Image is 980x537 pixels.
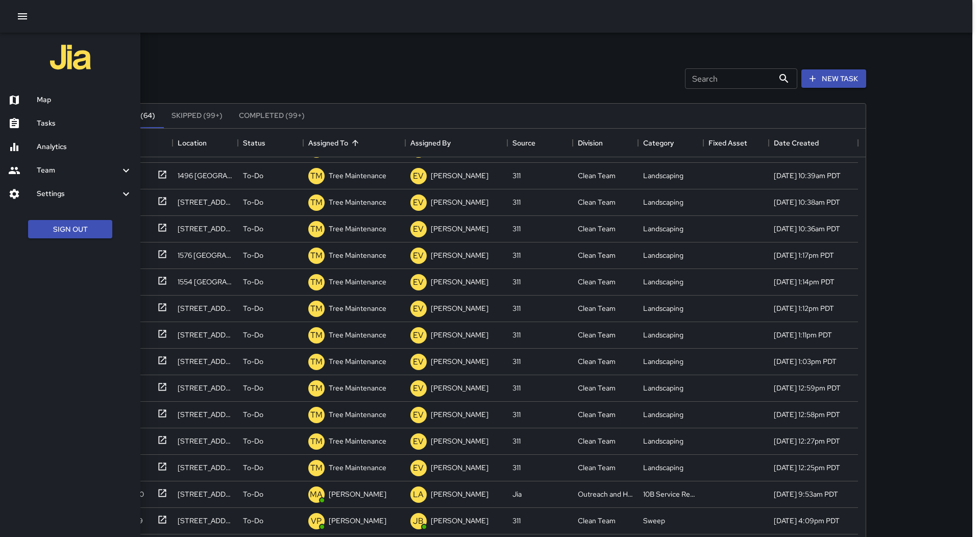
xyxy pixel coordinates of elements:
[28,220,112,239] button: Sign Out
[37,141,132,153] h6: Analytics
[37,165,120,176] h6: Team
[37,94,132,106] h6: Map
[37,118,132,129] h6: Tasks
[50,37,91,78] img: jia-logo
[37,188,120,200] h6: Settings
